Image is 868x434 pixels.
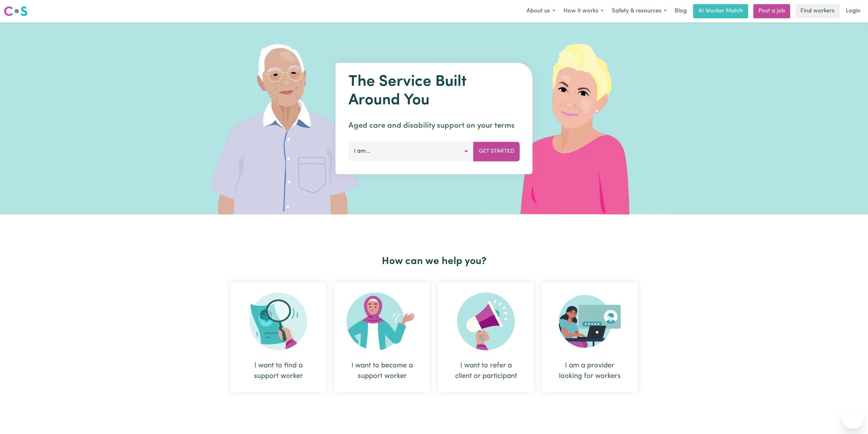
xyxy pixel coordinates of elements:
h1: The Service Built Around You [348,73,520,110]
a: AI Worker Match [693,4,748,18]
a: Blog [671,4,691,18]
img: Provider [559,293,621,350]
iframe: Button to launch messaging window [842,408,863,429]
div: I want to find a support worker [246,360,311,382]
button: I am... [348,142,474,161]
h2: How can we help you? [226,255,642,268]
div: I want to refer a client or participant [453,360,519,382]
button: Safety & resources [608,4,671,18]
div: I want to become a support worker [334,282,430,392]
a: Careseekers logo [4,4,28,19]
a: Find workers [795,4,839,18]
a: Login [842,4,864,18]
div: I want to become a support worker [349,360,415,382]
button: How it works [559,4,608,18]
img: Careseekers logo [4,5,28,17]
p: Aged care and disability support on your terms [348,120,520,132]
a: Post a job [753,4,790,18]
div: I am a provider looking for workers [557,360,622,382]
div: I want to find a support worker [230,282,326,392]
div: I am a provider looking for workers [542,282,638,392]
img: Refer [457,293,515,350]
button: About us [522,4,559,18]
button: Get Started [473,142,520,161]
img: Become Worker [347,293,418,350]
div: I want to refer a client or participant [438,282,534,392]
img: Search [250,293,307,350]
